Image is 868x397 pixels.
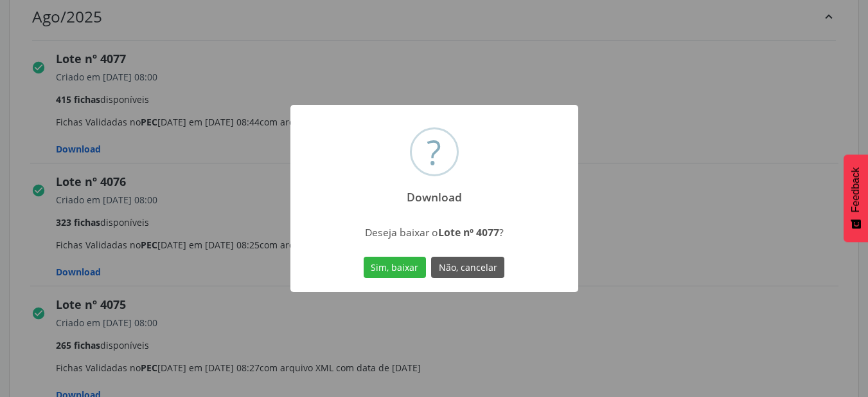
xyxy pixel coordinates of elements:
div: Deseja baixar o ? [321,225,547,239]
button: Feedback - Mostrar pesquisa [844,154,868,242]
button: Não, cancelar [431,257,504,279]
span: Feedback [850,167,862,212]
strong: Lote nº 4077 [438,225,499,239]
h2: Download [395,181,473,204]
button: Sim, baixar [364,257,426,279]
div: ? [427,129,441,174]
